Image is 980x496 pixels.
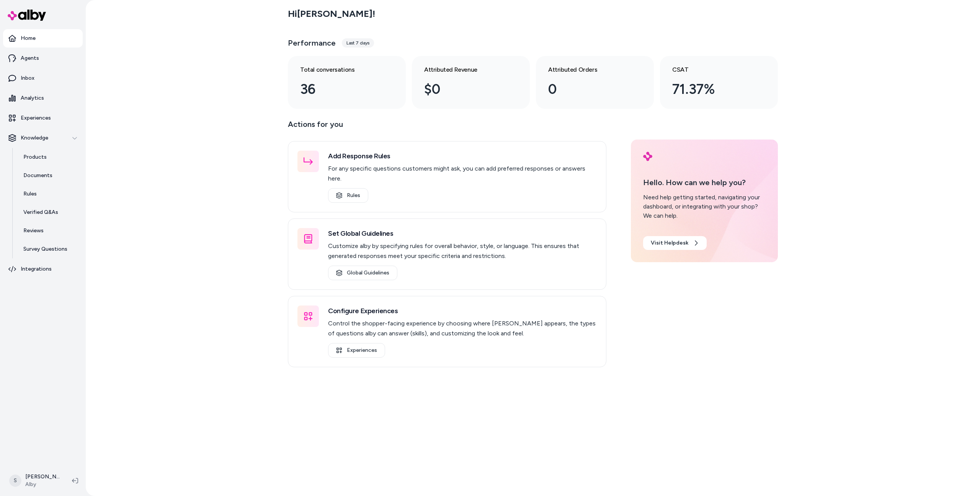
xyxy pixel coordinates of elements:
[9,475,21,487] span: S
[328,266,397,280] a: Global Guidelines
[643,193,766,220] div: Need help getting started, navigating your dashboard, or integrating with your shop? We can help.
[3,49,83,67] a: Agents
[23,172,52,179] p: Documents
[288,56,406,109] a: Total conversations 36
[21,74,34,82] p: Inbox
[660,56,778,109] a: CSAT 71.37%
[412,56,530,109] a: Attributed Revenue $0
[328,228,597,239] h3: Set Global Guidelines
[21,134,48,142] p: Knowledge
[23,153,47,161] p: Products
[328,343,385,358] a: Experiences
[5,468,66,493] button: S[PERSON_NAME]Alby
[8,10,46,21] img: alby Logo
[643,177,766,188] p: Hello. How can we help you?
[328,164,597,184] p: For any specific questions customers might ask, you can add preferred responses or answers here.
[3,260,83,278] a: Integrations
[328,241,597,261] p: Customize alby by specifying rules for overall behavior, style, or language. This ensures that ge...
[21,265,52,273] p: Integrations
[3,109,83,127] a: Experiences
[16,148,83,166] a: Products
[672,65,753,74] h3: CSAT
[300,79,381,100] div: 36
[3,89,83,107] a: Analytics
[643,236,707,250] a: Visit Helpdesk
[25,481,60,488] span: Alby
[21,94,44,102] p: Analytics
[288,38,336,48] h3: Performance
[3,29,83,48] a: Home
[21,114,51,122] p: Experiences
[16,222,83,240] a: Reviews
[300,65,381,74] h3: Total conversations
[25,473,60,481] p: [PERSON_NAME]
[328,188,368,203] a: Rules
[23,209,58,216] p: Verified Q&As
[643,152,652,161] img: alby Logo
[536,56,654,109] a: Attributed Orders 0
[3,69,83,87] a: Inbox
[23,190,37,198] p: Rules
[21,54,39,62] p: Agents
[16,185,83,203] a: Rules
[288,8,375,20] h2: Hi [PERSON_NAME] !
[328,151,597,161] h3: Add Response Rules
[21,34,36,42] p: Home
[424,65,505,74] h3: Attributed Revenue
[23,245,67,253] p: Survey Questions
[16,203,83,222] a: Verified Q&As
[548,65,629,74] h3: Attributed Orders
[424,79,505,100] div: $0
[3,129,83,147] button: Knowledge
[328,319,597,338] p: Control the shopper-facing experience by choosing where [PERSON_NAME] appears, the types of quest...
[16,240,83,258] a: Survey Questions
[16,166,83,185] a: Documents
[288,118,606,136] p: Actions for you
[548,79,629,100] div: 0
[672,79,753,100] div: 71.37%
[23,227,44,235] p: Reviews
[342,38,374,48] div: Last 7 days
[328,305,597,316] h3: Configure Experiences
